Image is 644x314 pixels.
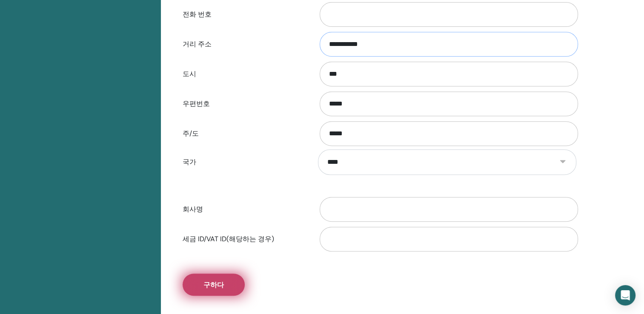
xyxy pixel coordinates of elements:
div: 인터콤 메신저 열기 [615,285,635,305]
label: 세금 ID/VAT ID(해당하는 경우) [176,231,312,247]
button: 구하다 [183,274,245,296]
label: 우편번호 [176,96,312,112]
label: 국가 [176,154,312,170]
label: 거리 주소 [176,36,312,52]
span: 구하다 [203,280,224,289]
label: 전화 번호 [176,6,312,23]
label: 도시 [176,66,312,82]
label: 주/도 [176,126,312,142]
label: 회사명 [176,201,312,217]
